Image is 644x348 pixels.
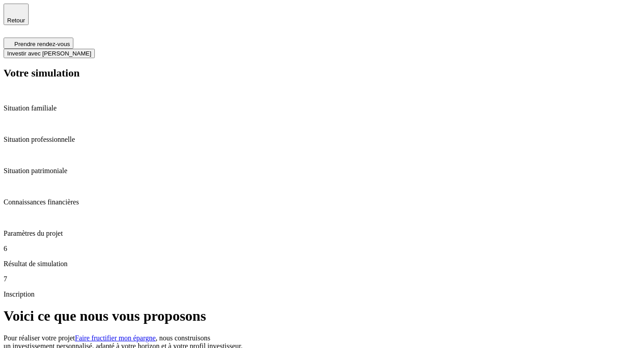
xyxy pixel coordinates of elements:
[4,104,640,112] p: Situation familiale
[4,198,640,206] p: Connaissances financières
[14,41,70,47] span: Prendre rendez-vous
[7,17,25,24] span: Retour
[4,136,640,144] p: Situation professionnelle
[4,275,640,283] p: 7
[7,50,91,57] span: Investir avec [PERSON_NAME]
[4,260,640,268] p: Résultat de simulation
[4,4,29,25] button: Retour
[4,308,640,324] h1: Voici ce que nous vous proposons
[4,229,640,238] p: Paramètres du projet
[4,334,75,342] span: Pour réaliser votre projet
[4,38,73,49] button: Prendre rendez-vous
[4,167,640,175] p: Situation patrimoniale
[4,67,640,79] h2: Votre simulation
[4,49,95,58] button: Investir avec [PERSON_NAME]
[4,245,640,253] p: 6
[4,290,640,298] p: Inscription
[156,334,210,342] span: , nous construisons
[75,334,156,342] a: Faire fructifier mon épargne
